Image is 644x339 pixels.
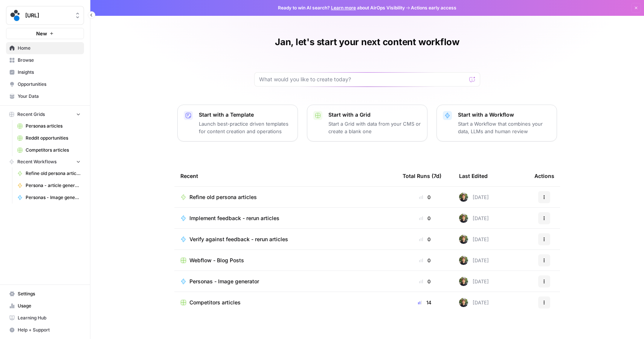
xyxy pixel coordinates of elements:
a: Insights [6,66,84,78]
a: Learning Hub [6,312,84,324]
a: Personas - Image generator [14,192,84,204]
img: s6gu7g536aa92dsqocx7pqvq9a9o [459,235,468,244]
span: Opportunities [18,81,81,88]
img: s6gu7g536aa92dsqocx7pqvq9a9o [459,298,468,307]
a: Usage [6,300,84,312]
div: 14 [403,299,447,306]
a: Reddit opportunities [14,132,84,144]
button: New [6,28,84,39]
a: Learn more [331,5,356,11]
a: Personas - Image generator [180,278,391,285]
a: Refine old persona articles [180,193,391,201]
span: Recent Workflows [17,158,56,165]
button: Workspace: spot.ai [6,6,84,25]
span: Ready to win AI search? about AirOps Visibility [278,5,405,11]
span: New [36,30,47,37]
span: [URL] [25,12,71,19]
button: Recent Workflows [6,156,84,167]
img: spot.ai Logo [9,9,22,22]
span: Refine old persona articles [26,170,81,177]
a: Settings [6,288,84,300]
div: Recent [180,166,391,186]
span: Persona - article generation [26,182,81,189]
div: 0 [403,257,447,264]
img: s6gu7g536aa92dsqocx7pqvq9a9o [459,256,468,265]
span: Help + Support [18,327,81,333]
span: Personas - Image generator [26,194,81,201]
a: Competitors articles [180,299,391,306]
div: [DATE] [459,214,489,223]
div: 0 [403,193,447,201]
span: Refine old persona articles [189,193,257,201]
div: Total Runs (7d) [403,166,441,186]
img: s6gu7g536aa92dsqocx7pqvq9a9o [459,214,468,223]
div: [DATE] [459,235,489,244]
p: Start with a Workflow [458,111,551,119]
a: Implement feedback - rerun articles [180,214,391,222]
a: Webflow - Blog Posts [180,257,391,264]
a: Opportunities [6,78,84,90]
span: Learning Hub [18,315,81,321]
input: What would you like to create today? [259,76,466,83]
a: Your Data [6,90,84,102]
div: [DATE] [459,277,489,286]
button: Start with a TemplateLaunch best-practice driven templates for content creation and operations [177,105,298,141]
div: 0 [403,236,447,243]
button: Start with a GridStart a Grid with data from your CMS or create a blank one [307,105,427,141]
span: Competitors articles [189,299,241,306]
span: Usage [18,303,81,309]
a: Persona - article generation [14,179,84,192]
div: 0 [403,278,447,285]
a: Browse [6,54,84,66]
span: Your Data [18,93,81,100]
button: Start with a WorkflowStart a Workflow that combines your data, LLMs and human review [436,105,557,141]
p: Start a Workflow that combines your data, LLMs and human review [458,120,551,135]
div: [DATE] [459,298,489,307]
div: 0 [403,214,447,222]
a: Personas articles [14,120,84,132]
span: Actions early access [411,5,456,11]
button: Help + Support [6,324,84,336]
span: Verify against feedback - rerun articles [189,236,288,243]
img: s6gu7g536aa92dsqocx7pqvq9a9o [459,193,468,202]
div: [DATE] [459,256,489,265]
span: Insights [18,69,81,76]
h1: Jan, let's start your next content workflow [275,36,459,48]
p: Start with a Grid [328,111,421,119]
span: Reddit opportunities [26,135,81,141]
p: Start a Grid with data from your CMS or create a blank one [328,120,421,135]
span: Implement feedback - rerun articles [189,214,279,222]
p: Launch best-practice driven templates for content creation and operations [199,120,291,135]
span: Personas - Image generator [189,278,259,285]
a: Refine old persona articles [14,167,84,179]
span: Recent Grids [17,111,45,118]
span: Competitors articles [26,147,81,154]
div: [DATE] [459,193,489,202]
img: s6gu7g536aa92dsqocx7pqvq9a9o [459,277,468,286]
a: Home [6,42,84,54]
a: Verify against feedback - rerun articles [180,236,391,243]
span: Home [18,45,81,52]
p: Start with a Template [199,111,291,119]
div: Last Edited [459,166,488,186]
span: Browse [18,57,81,64]
span: Personas articles [26,123,81,129]
a: Competitors articles [14,144,84,156]
span: Webflow - Blog Posts [189,257,244,264]
span: Settings [18,290,81,297]
div: Actions [534,166,554,186]
button: Recent Grids [6,109,84,120]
